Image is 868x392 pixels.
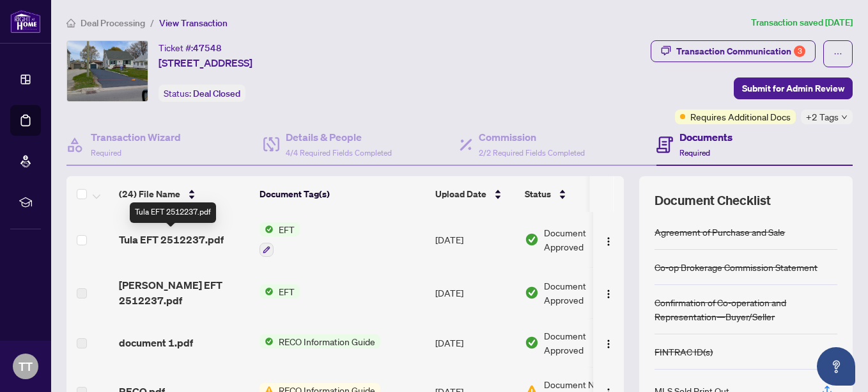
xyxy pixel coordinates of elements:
[274,222,300,236] span: EFT
[679,148,710,158] span: Required
[193,42,222,54] span: 47548
[544,225,623,254] span: Document Approved
[159,85,245,102] div: Status:
[114,176,254,212] th: (24) File Name
[66,19,75,28] span: home
[603,289,614,299] img: Logo
[260,334,380,348] button: Status IconRECO Information Guide
[260,284,300,298] button: Status IconEFT
[193,88,240,99] span: Deal Closed
[655,295,837,323] div: Confirmation of Co-operation and Representation—Buyer/Seller
[67,41,148,101] img: IMG-E12247392_1.jpg
[10,10,41,33] img: logo
[598,332,619,353] button: Logo
[286,129,392,145] h4: Details & People
[260,334,274,348] img: Status Icon
[651,40,816,62] button: Transaction Communication3
[544,329,623,357] span: Document Approved
[603,339,614,349] img: Logo
[274,284,300,298] span: EFT
[286,148,392,158] span: 4/4 Required Fields Completed
[806,110,839,124] span: +2 Tags
[479,129,585,145] h4: Commission
[150,15,154,30] li: /
[655,192,771,209] span: Document Checklist
[520,176,628,212] th: Status
[655,225,785,239] div: Agreement of Purchase and Sale
[254,176,430,212] th: Document Tag(s)
[260,222,274,236] img: Status Icon
[525,336,539,350] img: Document Status
[525,286,539,300] img: Document Status
[676,41,805,61] div: Transaction Communication
[274,334,380,348] span: RECO Information Guide
[119,277,249,308] span: [PERSON_NAME] EFT 2512237.pdf
[19,357,33,375] span: TT
[119,187,180,201] span: (24) File Name
[435,187,486,201] span: Upload Date
[91,148,121,158] span: Required
[655,260,818,274] div: Co-op Brokerage Commission Statement
[430,176,520,212] th: Upload Date
[598,229,619,250] button: Logo
[598,282,619,303] button: Logo
[794,45,805,57] div: 3
[81,17,145,29] span: Deal Processing
[742,78,844,99] span: Submit for Admin Review
[525,233,539,247] img: Document Status
[159,55,252,70] span: [STREET_ADDRESS]
[119,232,224,247] span: Tula EFT 2512237.pdf
[841,114,848,120] span: down
[734,78,853,99] button: Submit for Admin Review
[525,187,551,201] span: Status
[130,202,216,223] div: Tula EFT 2512237.pdf
[119,335,193,350] span: document 1.pdf
[260,222,300,257] button: Status IconEFT
[751,15,853,30] article: Transaction saved [DATE]
[833,49,842,58] span: ellipsis
[479,148,585,158] span: 2/2 Required Fields Completed
[260,284,274,298] img: Status Icon
[817,347,855,386] button: Open asap
[544,279,623,307] span: Document Approved
[159,40,222,55] div: Ticket #:
[603,236,614,247] img: Logo
[679,129,732,145] h4: Documents
[430,267,520,318] td: [DATE]
[690,110,791,124] span: Requires Additional Docs
[159,17,228,29] span: View Transaction
[430,212,520,267] td: [DATE]
[91,129,181,145] h4: Transaction Wizard
[655,345,713,359] div: FINTRAC ID(s)
[430,318,520,367] td: [DATE]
